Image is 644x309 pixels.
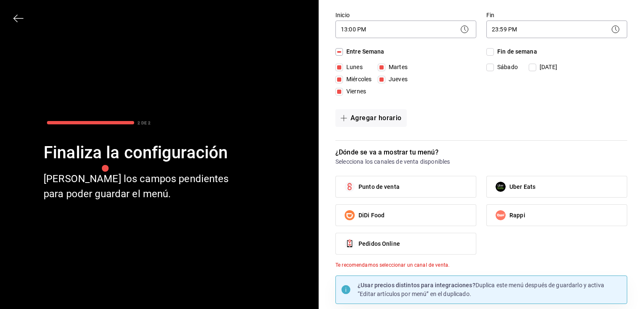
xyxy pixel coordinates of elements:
span: Uber Eats [509,183,535,191]
span: DiDi Food [358,211,384,220]
div: 13:00 PM [335,21,476,38]
span: Fin de semana [494,47,537,56]
span: Viernes [343,87,366,96]
strong: ¿Usar precios distintos para integraciones? [358,282,475,288]
span: [DATE] [536,63,557,72]
span: Entre Semana [343,47,384,56]
div: Finaliza la configuración [44,141,231,165]
p: ¿Dónde se va a mostrar tu menú? [335,147,627,157]
span: Miércoles [343,75,371,84]
span: Martes [385,63,408,72]
span: Jueves [385,75,408,84]
p: Duplica este menú después de guardarlo y activa “Editar artículos por menú” en el duplicado. [358,281,622,299]
div: [PERSON_NAME] los campos pendientes para poder guardar el menú. [44,171,231,201]
p: Selecciona los canales de venta disponibles [335,157,627,166]
span: Punto de venta [358,183,400,191]
span: Rappi [509,211,525,220]
div: 23:59 PM [486,21,627,38]
button: Agregar horario [335,109,407,127]
span: Lunes [343,63,363,72]
label: Inicio [335,12,476,18]
label: Fin [486,12,627,18]
span: Pedidos Online [358,239,400,248]
span: Sábado [494,63,518,72]
div: 2 DE 2 [138,120,151,126]
div: Te recomendamos seleccionar un canal de venta. [335,261,627,269]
